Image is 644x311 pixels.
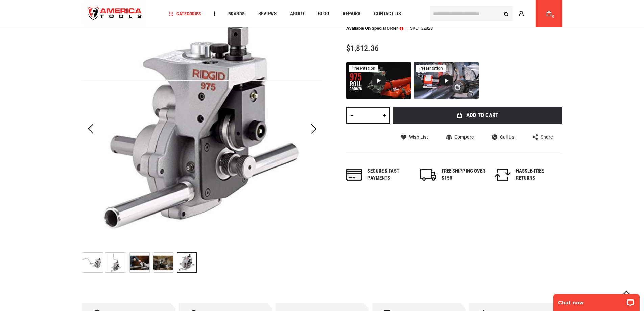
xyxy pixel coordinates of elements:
span: Share [541,135,553,139]
strong: SKU [410,26,421,30]
a: Brands [225,9,248,18]
span: Add to Cart [466,112,498,118]
img: America Tools [82,1,148,26]
span: Repairs [343,11,360,16]
span: Brands [228,11,245,16]
div: Next [305,9,322,249]
img: RIDGID 32828 ROLL GROOVER, 975 COPPER [82,9,322,249]
a: Wish List [401,134,428,140]
a: Blog [315,9,332,18]
a: Contact Us [371,9,404,18]
a: About [287,9,308,18]
button: Add to Cart [393,107,562,124]
a: Compare [446,134,474,140]
div: 32828 [421,26,433,30]
span: 0 [552,15,554,18]
img: RIDGID 32828 ROLL GROOVER, 975 COPPER [82,253,102,272]
img: RIDGID 32828 ROLL GROOVER, 975 COPPER [153,253,173,272]
div: Previous [82,9,99,249]
span: Blog [318,11,329,16]
a: store logo [82,1,148,26]
span: Categories [169,11,201,16]
p: Available on Special Order [346,26,403,31]
div: FREE SHIPPING OVER $150 [442,168,485,182]
div: RIDGID 32828 ROLL GROOVER, 975 COPPER [106,249,129,276]
span: Wish List [409,135,428,139]
span: Reviews [258,11,277,16]
a: Categories [166,9,204,18]
div: RIDGID 32828 ROLL GROOVER, 975 COPPER [153,249,177,276]
img: returns [495,169,511,181]
a: Call Us [492,134,514,140]
img: payments [346,169,362,181]
span: About [290,11,305,16]
span: $1,812.36 [346,44,379,53]
span: Contact Us [374,11,401,16]
a: Repairs [340,9,363,18]
img: shipping [420,169,436,181]
div: Secure & fast payments [367,168,411,182]
img: RIDGID 32828 ROLL GROOVER, 975 COPPER [130,253,149,272]
img: RIDGID 32828 ROLL GROOVER, 975 COPPER [106,253,126,272]
div: RIDGID 32828 ROLL GROOVER, 975 COPPER [129,249,153,276]
div: HASSLE-FREE RETURNS [516,168,560,182]
iframe: LiveChat chat widget [549,290,644,311]
span: Compare [454,135,474,139]
div: RIDGID 32828 ROLL GROOVER, 975 COPPER [82,249,106,276]
div: RIDGID 32828 ROLL GROOVER, 975 COPPER [177,249,197,276]
span: Call Us [500,135,514,139]
button: Search [500,7,513,20]
a: Reviews [255,9,280,18]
